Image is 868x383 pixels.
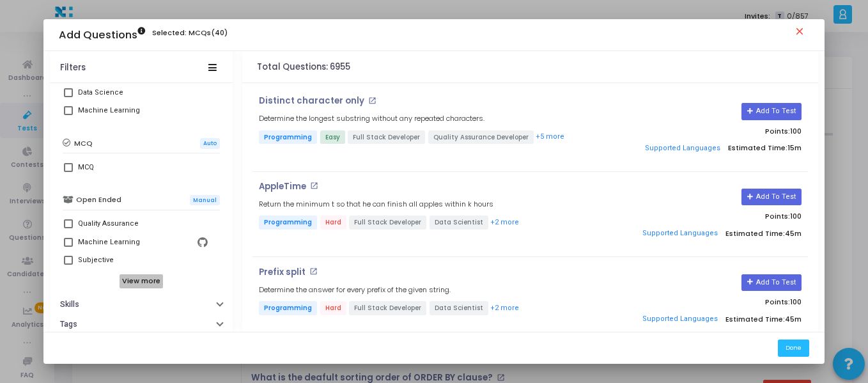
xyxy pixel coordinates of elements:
[78,160,94,175] div: MCQ
[78,103,140,118] div: Machine Learning
[629,212,801,221] p: Points:
[259,286,451,294] h5: Determine the answer for every prefix of the given string.
[60,63,86,73] div: Filters
[787,144,802,152] span: 15m
[50,295,233,315] button: Skills
[794,26,809,41] mat-icon: close
[629,224,801,244] p: Estimated Time:
[50,315,233,334] button: Tags
[120,274,164,288] h6: View more
[60,320,77,329] h6: Tags
[349,301,426,315] span: Full Stack Developer
[190,195,220,206] span: Manual
[259,200,493,208] h5: Return the minimum t so that he can finish all apples within k hours
[259,114,484,123] h5: Determine the longest substring without any repeated characters.
[428,130,534,145] span: Quality Assurance Developer
[778,340,809,357] button: Done
[349,215,426,230] span: Full Stack Developer
[78,253,114,268] div: Subjective
[741,103,801,120] button: Add To Test
[259,130,317,145] span: Programming
[59,29,145,42] h3: Add Questions
[629,298,801,306] p: Points:
[638,310,722,329] button: Supported Languages
[78,216,139,231] div: Quality Assurance
[257,62,350,72] h4: Total Questions: 6955
[430,301,488,315] span: Data Scientist
[152,29,228,37] h6: Selected: MCQs(40)
[259,215,317,230] span: Programming
[490,217,520,229] button: +2 more
[259,267,306,277] p: Prefix split
[430,215,488,230] span: Data Scientist
[790,297,802,307] span: 100
[535,131,565,143] button: +5 more
[490,302,520,315] button: +2 more
[259,182,306,192] p: AppleTime
[741,274,801,291] button: Add To Test
[320,301,346,315] span: Hard
[785,315,802,324] span: 45m
[310,182,318,190] mat-icon: open_in_new
[76,196,121,204] h6: Open Ended
[741,189,801,205] button: Add To Test
[790,126,802,136] span: 100
[78,235,140,250] div: Machine Learning
[368,97,376,105] mat-icon: open_in_new
[200,138,220,149] span: Auto
[60,300,79,309] h6: Skills
[348,130,425,145] span: Full Stack Developer
[259,96,364,106] p: Distinct character only
[629,310,801,329] p: Estimated Time:
[78,85,123,100] div: Data Science
[629,127,801,136] p: Points:
[309,267,318,276] mat-icon: open_in_new
[790,211,802,221] span: 100
[259,301,317,315] span: Programming
[74,139,93,148] h6: MCQ
[320,130,345,145] span: Easy
[629,139,801,158] p: Estimated Time:
[785,230,802,238] span: 45m
[640,139,724,158] button: Supported Languages
[320,215,346,230] span: Hard
[638,224,722,244] button: Supported Languages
